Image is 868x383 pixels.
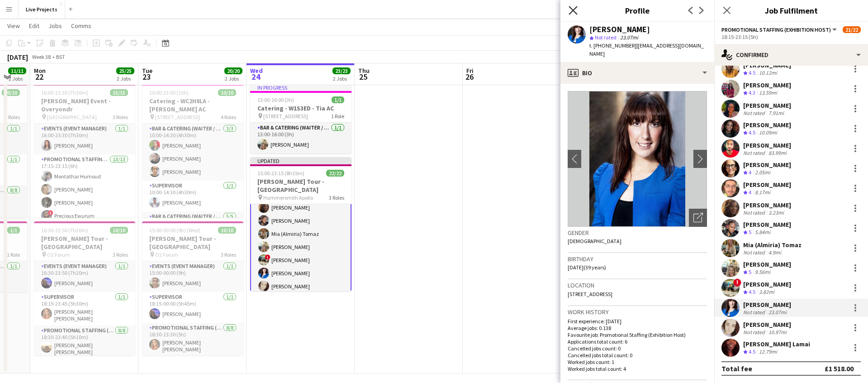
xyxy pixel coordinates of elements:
[767,329,788,335] div: 10.97mi
[743,321,791,329] div: [PERSON_NAME]
[142,124,243,181] app-card-role: Bar & Catering (Waiter / waitress)3/310:00-14:30 (4h30m)[PERSON_NAME][PERSON_NAME][PERSON_NAME]
[743,121,791,129] div: [PERSON_NAME]
[757,129,779,137] div: 10.09mi
[56,53,65,60] div: BST
[589,25,650,34] div: [PERSON_NAME]
[466,67,474,75] span: Fri
[568,91,707,227] img: Crew avatar or photo
[142,235,243,251] h3: [PERSON_NAME] Tour - [GEOGRAPHIC_DATA]
[749,268,751,275] span: 5
[332,96,344,103] span: 1/1
[721,34,861,40] div: 18:15-23:15 (5h)
[568,318,707,325] p: First experience: [DATE]
[149,227,200,234] span: 15:00-00:00 (9h) (Wed)
[218,227,236,234] span: 10/10
[568,325,707,331] p: Average jobs: 0.138
[155,251,178,258] span: O2 Forum
[7,53,28,62] div: [DATE]
[142,292,243,323] app-card-role: Supervisor1/118:15-00:00 (5h45m)[PERSON_NAME]
[110,89,128,96] span: 15/15
[250,104,351,112] h3: Catering - W1S3ED - Tia AC
[113,114,128,120] span: 3 Roles
[7,251,20,258] span: 1 Role
[757,288,776,296] div: 3.82mi
[110,227,128,234] span: 10/10
[47,114,97,120] span: [GEOGRAPHIC_DATA]
[34,97,135,113] h3: [PERSON_NAME] Event - Overyondr
[250,84,351,91] div: In progress
[589,42,704,57] span: | [EMAIL_ADDRESS][DOMAIN_NAME]
[71,22,91,30] span: Comms
[560,5,714,16] h3: Profile
[113,251,128,258] span: 3 Roles
[825,364,854,373] div: £1 518.00
[329,194,344,201] span: 3 Roles
[560,62,714,84] div: Bio
[753,169,772,177] div: 2.05mi
[7,22,20,30] span: View
[753,229,772,236] div: 5.84mi
[34,84,135,218] app-job-card: 16:00-23:30 (7h30m)15/15[PERSON_NAME] Event - Overyondr [GEOGRAPHIC_DATA]3 RolesEvents (Event Man...
[743,81,791,89] div: [PERSON_NAME]
[749,348,755,355] span: 4.5
[257,170,304,177] span: 15:00-23:15 (8h15m)
[142,97,243,113] h3: Catering - WC2H8LA - [PERSON_NAME] AC
[218,89,236,96] span: 10/10
[753,189,772,196] div: 8.17mi
[34,235,135,251] h3: [PERSON_NAME] Tour - [GEOGRAPHIC_DATA]
[142,84,243,218] app-job-card: 10:00-23:00 (13h)10/10Catering - WC2H8LA - [PERSON_NAME] AC [STREET_ADDRESS]4 RolesBar & Catering...
[743,241,802,249] div: Mia (Almiria) Tomaz
[568,264,606,271] span: [DATE] (39 years)
[331,113,344,120] span: 1 Role
[4,20,24,32] a: View
[41,89,88,96] span: 16:00-23:30 (7h30m)
[743,260,791,268] div: [PERSON_NAME]
[67,20,95,32] a: Comms
[749,189,751,196] span: 4
[743,280,791,288] div: [PERSON_NAME]
[568,359,707,365] p: Worked jobs count: 1
[265,254,270,260] span: !
[117,75,134,82] div: 2 Jobs
[743,181,791,189] div: [PERSON_NAME]
[733,278,741,287] span: !
[714,5,868,16] h3: Job Fulfilment
[225,75,242,82] div: 2 Jobs
[34,124,135,154] app-card-role: Events (Event Manager)1/116:00-23:30 (7h30m)[PERSON_NAME]
[568,255,707,263] h3: Birthday
[743,141,791,149] div: [PERSON_NAME]
[48,210,53,215] span: !
[116,67,134,74] span: 25/25
[263,113,308,120] span: [STREET_ADDRESS]
[2,89,20,96] span: 10/10
[19,0,65,18] button: Live Projects
[29,22,39,30] span: Edit
[326,170,344,177] span: 22/22
[767,110,786,116] div: 7.91mi
[332,67,351,74] span: 23/23
[250,123,351,153] app-card-role: Bar & Catering (Waiter / waitress)1/113:00-16:00 (3h)[PERSON_NAME]
[9,75,26,82] div: 2 Jobs
[743,301,791,309] div: [PERSON_NAME]
[250,157,351,291] app-job-card: Updated15:00-23:15 (8h15m)22/22[PERSON_NAME] Tour - [GEOGRAPHIC_DATA] Hammersmith Apollo3 Roles[P...
[721,26,831,33] span: Promotional Staffing (Exhibition Host)
[743,161,791,169] div: [PERSON_NAME]
[568,308,707,316] h3: Work history
[843,26,861,33] span: 21/22
[250,67,263,75] span: Wed
[568,331,707,338] p: Favourite job: Promotional Staffing (Exhibition Host)
[141,72,152,82] span: 23
[142,261,243,292] app-card-role: Events (Event Manager)1/115:00-00:00 (9h)[PERSON_NAME]
[767,149,788,156] div: 83.99mi
[155,114,200,120] span: [STREET_ADDRESS]
[767,309,788,316] div: 23.07mi
[568,352,707,359] p: Cancelled jobs total count: 0
[743,340,810,348] div: [PERSON_NAME] Lamai
[767,249,783,256] div: 4.9mi
[333,75,350,82] div: 2 Jobs
[263,194,313,201] span: Hammersmith Apollo
[142,211,243,295] app-card-role: Bar & Catering (Waiter / waitress)5/5
[465,72,474,82] span: 26
[749,229,751,235] span: 5
[25,20,43,32] a: Edit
